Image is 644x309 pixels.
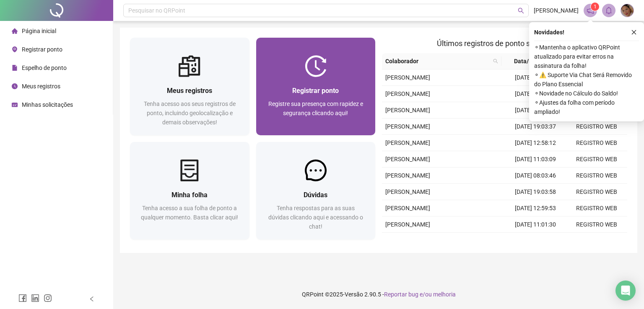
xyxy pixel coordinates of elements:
[385,172,430,179] span: [PERSON_NAME]
[18,294,27,302] span: facebook
[505,118,566,135] td: [DATE] 19:03:37
[12,46,18,52] span: environment
[534,89,639,98] span: ⚬ Novidade no Cálculo do Saldo!
[22,46,62,53] span: Registrar ponto
[385,107,430,113] span: [PERSON_NAME]
[505,167,566,184] td: [DATE] 08:03:46
[385,156,430,162] span: [PERSON_NAME]
[493,59,498,64] span: search
[385,90,430,97] span: [PERSON_NAME]
[566,200,627,216] td: REGISTRO WEB
[385,57,490,66] span: Colaborador
[615,281,636,301] div: Open Intercom Messenger
[89,296,95,302] span: left
[518,8,524,14] span: search
[345,291,363,298] span: Versão
[505,151,566,167] td: [DATE] 11:03:09
[566,184,627,200] td: REGISTRO WEB
[566,151,627,167] td: REGISTRO WEB
[534,28,564,37] span: Novidades !
[605,7,613,14] span: bell
[384,291,456,298] span: Reportar bug e/ou melhoria
[44,294,52,302] span: instagram
[292,87,339,95] span: Registrar ponto
[566,233,627,249] td: REGISTRO WEB
[505,233,566,249] td: [DATE] 08:07:30
[144,100,236,126] span: Tenha acesso aos seus registros de ponto, incluindo geolocalização e demais observações!
[268,205,363,230] span: Tenha respostas para as suas dúvidas clicando aqui e acessando o chat!
[566,135,627,151] td: REGISTRO WEB
[385,205,430,211] span: [PERSON_NAME]
[534,43,639,70] span: ⚬ Mantenha o aplicativo QRPoint atualizado para evitar erros na assinatura da folha!
[31,294,39,302] span: linkedin
[534,98,639,116] span: ⚬ Ajustes da folha com período ampliado!
[437,39,572,48] span: Últimos registros de ponto sincronizados
[501,53,561,70] th: Data/Hora
[268,100,363,116] span: Registre sua presença com rapidez e segurança clicando aqui!
[12,102,18,108] span: schedule
[171,191,208,199] span: Minha folha
[385,74,430,81] span: [PERSON_NAME]
[385,188,430,195] span: [PERSON_NAME]
[12,65,18,71] span: file
[534,70,639,89] span: ⚬ ⚠️ Suporte Via Chat Será Removido do Plano Essencial
[505,200,566,216] td: [DATE] 12:59:53
[256,38,376,135] a: Registrar pontoRegistre sua presença com rapidez e segurança clicando aqui!
[621,4,634,17] img: 90499
[594,4,597,10] span: 1
[167,87,212,95] span: Meus registros
[12,28,18,34] span: home
[566,167,627,184] td: REGISTRO WEB
[566,118,627,135] td: REGISTRO WEB
[505,135,566,151] td: [DATE] 12:58:12
[631,29,637,35] span: close
[113,280,644,309] footer: QRPoint © 2025 - 2.90.5 -
[591,3,599,11] sup: 1
[141,205,238,221] span: Tenha acesso a sua folha de ponto a qualquer momento. Basta clicar aqui!
[130,38,249,135] a: Meus registrosTenha acesso aos seus registros de ponto, incluindo geolocalização e demais observa...
[385,221,430,228] span: [PERSON_NAME]
[505,216,566,233] td: [DATE] 11:01:30
[385,123,430,130] span: [PERSON_NAME]
[505,70,566,86] td: [DATE] 12:26:06
[130,142,249,239] a: Minha folhaTenha acesso a sua folha de ponto a qualquer momento. Basta clicar aqui!
[12,83,18,89] span: clock-circle
[505,86,566,102] td: [DATE] 11:06:11
[22,83,60,90] span: Meus registros
[491,55,500,67] span: search
[505,102,566,118] td: [DATE] 08:28:25
[385,139,430,146] span: [PERSON_NAME]
[22,28,56,34] span: Página inicial
[22,101,73,108] span: Minhas solicitações
[505,184,566,200] td: [DATE] 19:03:58
[505,57,551,66] span: Data/Hora
[256,142,376,239] a: DúvidasTenha respostas para as suas dúvidas clicando aqui e acessando o chat!
[534,6,579,15] span: [PERSON_NAME]
[587,7,594,14] span: notification
[22,64,67,71] span: Espelho de ponto
[304,191,327,199] span: Dúvidas
[566,216,627,233] td: REGISTRO WEB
